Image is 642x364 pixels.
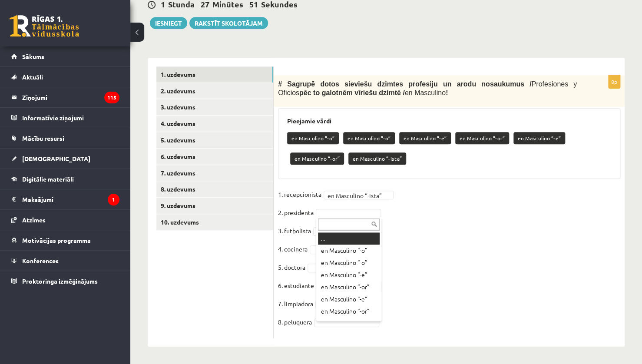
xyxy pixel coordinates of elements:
[318,232,380,245] div: ...
[318,305,380,318] div: en Masculino “-or”
[318,269,380,281] div: en Masculino “-e”
[318,257,380,269] div: en Masculino “-o”
[318,245,380,257] div: en Masculino “-o”
[318,293,380,305] div: en Masculino “-e”
[318,281,380,293] div: en Masculino “-or”
[318,318,380,330] div: en Masculino “-ista”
